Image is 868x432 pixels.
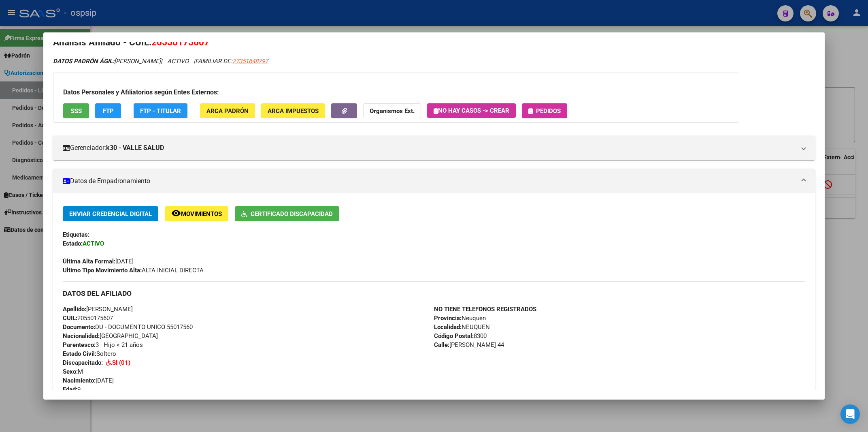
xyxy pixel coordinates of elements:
[171,208,181,218] mat-icon: remove_red_eye
[63,368,78,375] strong: Sexo:
[63,332,158,340] span: [GEOGRAPHIC_DATA]
[63,143,796,153] mat-panel-title: Gerenciador:
[232,58,268,65] span: 27351648797
[151,37,209,47] span: 20550175607
[63,267,204,274] span: ALTA INICIAL DIRECTA
[63,368,83,375] span: M
[63,341,143,349] span: 3 - Hijo < 21 años
[63,258,134,265] span: [DATE]
[200,103,255,118] button: ARCA Padrón
[434,306,536,313] strong: NO TIENE TELEFONOS REGISTRADOS
[434,314,462,322] strong: Provincia:
[434,341,504,349] span: [PERSON_NAME] 44
[63,314,113,322] span: 20550175607
[53,136,815,160] mat-expansion-panel-header: Gerenciador:k30 - VALLE SALUD
[63,176,796,186] mat-panel-title: Datos de Empadronamiento
[840,404,860,424] div: Open Intercom Messenger
[63,103,89,118] button: SSS
[434,332,474,340] strong: Código Postal:
[427,103,516,118] button: No hay casos -> Crear
[63,386,77,393] strong: Edad:
[53,169,815,193] mat-expansion-panel-header: Datos de Empadronamiento
[63,323,193,331] span: DU - DOCUMENTO UNICO 55017560
[63,306,86,313] strong: Apellido:
[434,341,449,349] strong: Calle:
[63,267,142,274] strong: Ultimo Tipo Movimiento Alta:
[63,88,729,97] h3: Datos Personales y Afiliatorios según Entes Externos:
[63,332,100,340] strong: Nacionalidad:
[71,107,82,115] span: SSS
[63,206,158,221] button: Enviar Credencial Digital
[69,210,152,218] span: Enviar Credencial Digital
[251,210,333,218] span: Certificado Discapacidad
[206,107,249,115] span: ARCA Padrón
[63,341,96,349] strong: Parentesco:
[370,107,415,115] strong: Organismos Ext.
[434,323,462,331] strong: Localidad:
[63,377,96,384] strong: Nacimiento:
[63,231,89,238] strong: Etiquetas:
[261,103,325,118] button: ARCA Impuestos
[522,103,567,118] button: Pedidos
[181,210,222,218] span: Movimientos
[53,36,815,49] h2: Análisis Afiliado - CUIL:
[434,314,486,322] span: Neuquen
[63,377,114,384] span: [DATE]
[53,58,161,65] span: [PERSON_NAME]
[95,103,121,118] button: FTP
[53,58,268,65] i: | ACTIVO |
[63,359,103,366] strong: Discapacitado:
[363,103,421,118] button: Organismos Ext.
[63,350,96,357] strong: Estado Civil:
[140,107,181,115] span: FTP - Titular
[235,206,339,221] button: Certificado Discapacidad
[63,306,133,313] span: [PERSON_NAME]
[63,323,95,331] strong: Documento:
[63,350,116,357] span: Soltero
[63,289,805,298] h3: DATOS DEL AFILIADO
[63,386,81,393] span: 9
[434,107,509,114] span: No hay casos -> Crear
[103,107,114,115] span: FTP
[53,58,114,65] strong: DATOS PADRÓN ÁGIL:
[434,332,487,340] span: 8300
[195,58,268,65] span: FAMILIAR DE:
[165,206,228,221] button: Movimientos
[112,359,130,366] strong: SI (01)
[536,107,561,115] span: Pedidos
[134,103,187,118] button: FTP - Titular
[434,323,490,331] span: NEUQUEN
[63,258,115,265] strong: Última Alta Formal:
[268,107,319,115] span: ARCA Impuestos
[83,240,104,247] strong: ACTIVO
[63,240,83,247] strong: Estado:
[63,314,77,322] strong: CUIL:
[106,143,164,153] strong: k30 - VALLE SALUD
